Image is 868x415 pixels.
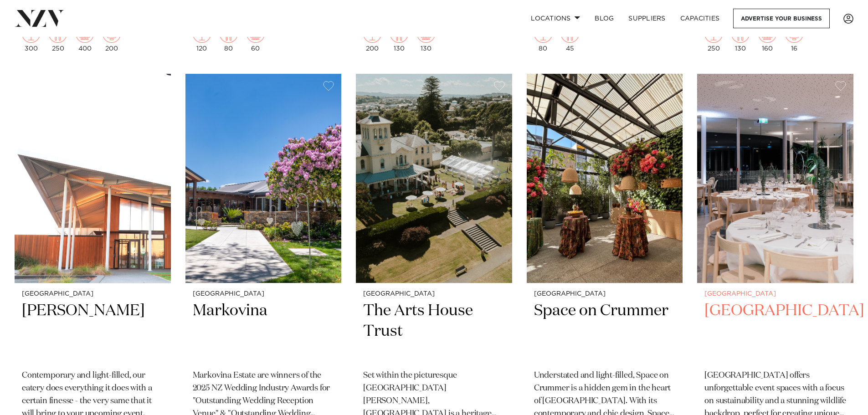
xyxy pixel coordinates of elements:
div: 160 [758,25,776,52]
small: [GEOGRAPHIC_DATA] [704,291,846,297]
div: 200 [103,25,121,52]
h2: Markovina [193,301,334,362]
small: [GEOGRAPHIC_DATA] [534,291,676,297]
div: 80 [220,25,238,52]
h2: Space on Crummer [534,301,676,362]
div: 300 [22,25,40,52]
img: nzv-logo.png [15,10,64,26]
h2: [GEOGRAPHIC_DATA] [704,301,846,362]
small: [GEOGRAPHIC_DATA] [22,291,164,297]
div: 130 [417,25,435,52]
div: 250 [704,25,723,52]
a: BLOG [587,9,621,28]
h2: The Arts House Trust [363,301,505,362]
div: 400 [76,25,94,52]
a: Advertise your business [733,9,830,28]
a: Locations [524,9,587,28]
div: 16 [785,25,803,52]
div: 60 [247,25,265,52]
div: 250 [49,25,67,52]
a: Capacities [673,9,727,28]
div: 130 [731,25,750,52]
div: 45 [561,25,579,52]
div: 120 [193,25,211,52]
a: SUPPLIERS [621,9,673,28]
div: 200 [363,25,381,52]
div: 130 [390,25,408,52]
h2: [PERSON_NAME] [22,301,164,362]
small: [GEOGRAPHIC_DATA] [193,291,334,297]
div: 80 [534,25,552,52]
small: [GEOGRAPHIC_DATA] [363,291,505,297]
